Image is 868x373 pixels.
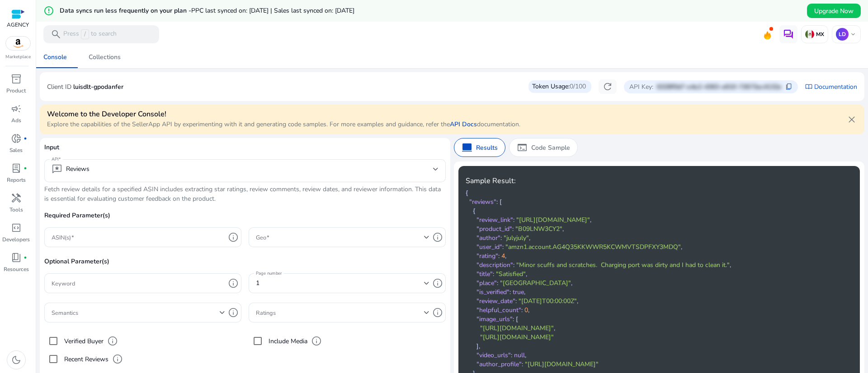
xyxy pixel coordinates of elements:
span: : [521,306,523,314]
span: info [228,232,239,243]
span: "[URL][DOMAIN_NAME]" [516,216,590,224]
p: LD [836,28,849,41]
span: "title" [476,270,493,278]
span: "author" [476,234,500,242]
span: [ [516,315,518,323]
span: true [513,288,524,296]
span: "Minor scuffs and scratches. Charging port was dirty and I had to clean it." [516,261,730,269]
span: : [493,270,494,278]
p: luisdlt-gpodanfer [73,82,123,92]
button: refresh [599,79,617,94]
span: "author_profile" [476,360,522,368]
span: 4 [501,252,505,260]
span: "rating" [476,252,498,260]
span: : [511,351,512,359]
div: Console [43,54,67,60]
span: info [432,307,443,318]
span: , [562,225,564,233]
p: Results [476,143,498,152]
label: Verified Buyer [62,336,104,346]
span: , [526,270,527,278]
span: null [514,351,525,359]
p: Fetch review details for a specified ASIN includes extracting star ratings, review comments, revi... [44,184,446,203]
mat-label: Page number [256,270,282,276]
span: "julyjuly" [504,234,529,242]
span: "Satisfied" [496,270,526,278]
span: "[URL][DOMAIN_NAME]" [480,333,554,341]
span: { [473,207,475,215]
span: handyman [11,193,22,203]
span: computer [462,142,472,153]
p: Developers [2,235,30,244]
mat-label: API [52,156,58,162]
mat-icon: error_outline [43,5,54,16]
span: keyboard_arrow_down [849,31,857,38]
span: "[URL][DOMAIN_NAME]" [480,324,554,332]
span: "amzn1.account.AG4Q35KKWWR5KCWMVTSDPFXY3MDQ" [505,243,681,251]
a: Documentation [814,82,857,92]
span: , [590,216,591,224]
span: import_contacts [805,83,812,90]
span: Upgrade Now [814,6,854,16]
span: : [500,234,502,242]
img: mx.svg [805,30,814,39]
span: "review_link" [476,216,513,224]
span: info [107,336,118,346]
span: "reviews" [469,198,496,206]
p: Required Parameter(s) [44,211,446,227]
span: [ [500,198,502,206]
span: "helpful_count" [476,306,521,314]
span: close [846,114,857,125]
p: Explore the capabilities of the SellerApp API by experimenting with it and generating code sample... [47,120,520,129]
span: fiber_manual_record [24,256,27,259]
span: , [525,351,526,359]
span: campaign [11,103,22,114]
span: : [515,297,517,305]
span: fiber_manual_record [24,166,27,170]
p: Code Sample [531,143,570,152]
span: ] [476,342,479,350]
span: "image_urls" [476,315,513,323]
p: 6328f0d7-e4e2-4363-a610-72673ac4132e [657,82,782,92]
p: Sales [9,146,23,154]
span: "B09LNW3CY2" [515,225,562,233]
span: / [81,29,89,39]
span: , [505,252,506,260]
div: Collections [89,54,121,60]
p: API Key: [629,82,653,92]
span: { [466,189,468,197]
span: 0/100 [570,82,586,91]
span: , [529,234,530,242]
span: "[GEOGRAPHIC_DATA]" [500,279,571,287]
span: 0 [524,306,528,314]
span: "video_urls" [476,351,511,359]
span: , [577,297,578,305]
span: "review_date" [476,297,515,305]
span: "product_id" [476,225,512,233]
p: Resources [4,265,29,273]
span: "[URL][DOMAIN_NAME]" [525,360,599,368]
span: 1 [256,279,259,287]
span: : [512,225,514,233]
div: Token Usage: [528,80,591,93]
span: "place" [476,279,497,287]
span: info [228,278,239,289]
span: "is_verified" [476,288,509,296]
span: : [513,216,514,224]
span: , [571,279,572,287]
span: : [513,261,514,269]
h4: Welcome to the Developer Console! [47,110,520,119]
p: Reports [7,176,26,184]
span: code_blocks [11,222,22,233]
span: fiber_manual_record [24,137,27,140]
div: Reviews [52,164,90,175]
p: Product [6,87,26,95]
span: reviews [52,164,62,175]
p: Client ID [47,82,71,92]
label: Include Media [267,336,307,346]
a: API Docs [450,120,477,129]
span: search [51,29,61,40]
p: Optional Parameter(s) [44,257,446,273]
p: AGENCY [7,21,29,29]
span: : [502,243,504,251]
